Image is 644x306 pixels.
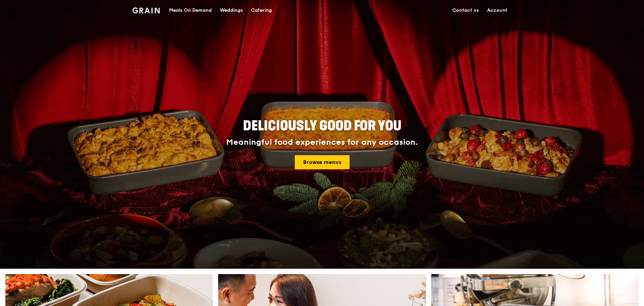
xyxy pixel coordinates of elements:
a: Account [483,0,512,20]
a: Contact us [448,0,483,20]
a: Weddings [216,0,247,20]
div: Weddings [220,0,243,20]
div: Meaningful food experiences for any occasion. [201,138,443,147]
div: Meals On Demand [169,0,212,20]
span: Deliciously good for you [243,118,401,134]
a: Browse menus [295,155,350,169]
img: Grain [132,7,160,13]
a: Catering [247,0,276,20]
div: Catering [251,0,272,20]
